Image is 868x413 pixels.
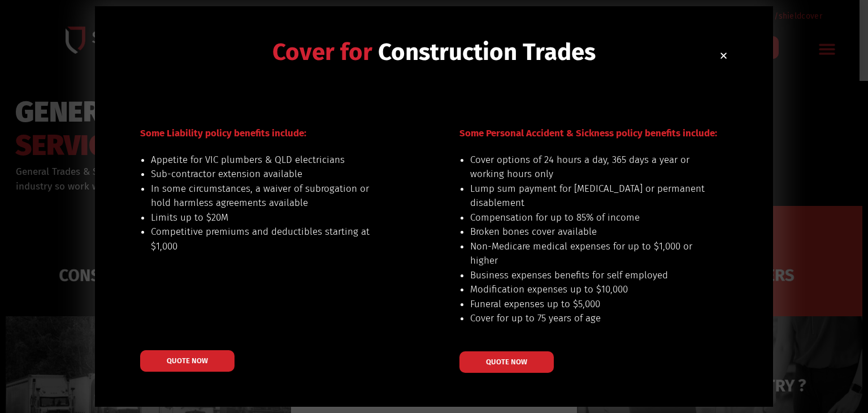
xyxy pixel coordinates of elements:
span: Some Personal Accident & Sickness policy benefits include: [459,127,717,139]
li: Sub-contractor extension available [151,167,387,182]
span: Some Liability policy benefits include: [140,127,306,139]
li: Limits up to $20M [151,210,387,225]
li: Competitive premiums and deductibles starting at $1,000 [151,225,387,253]
span: Construction Trades [378,38,596,66]
li: Cover for up to 75 years of age [470,311,706,326]
span: QUOTE NOW [486,358,527,365]
li: Cover options of 24 hours a day, 365 days a year or working hours only [470,153,706,182]
li: Lump sum payment for [MEDICAL_DATA] or permanent disablement [470,182,706,210]
li: Compensation for up to 85% of income [470,210,706,225]
span: QUOTE NOW [167,357,208,364]
li: Appetite for VIC plumbers & QLD electricians [151,153,387,167]
li: Funeral expenses up to $5,000 [470,297,706,312]
li: Broken bones cover available [470,225,706,239]
a: Close [719,51,728,60]
li: In some circumstances, a waiver of subrogation or hold harmless agreements available [151,182,387,210]
a: QUOTE NOW [459,351,554,373]
li: Non-Medicare medical expenses for up to $1,000 or higher [470,239,706,268]
a: QUOTE NOW [140,350,235,372]
span: Cover for [272,38,372,66]
li: Modification expenses up to $10,000 [470,282,706,297]
li: Business expenses benefits for self employed [470,268,706,283]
